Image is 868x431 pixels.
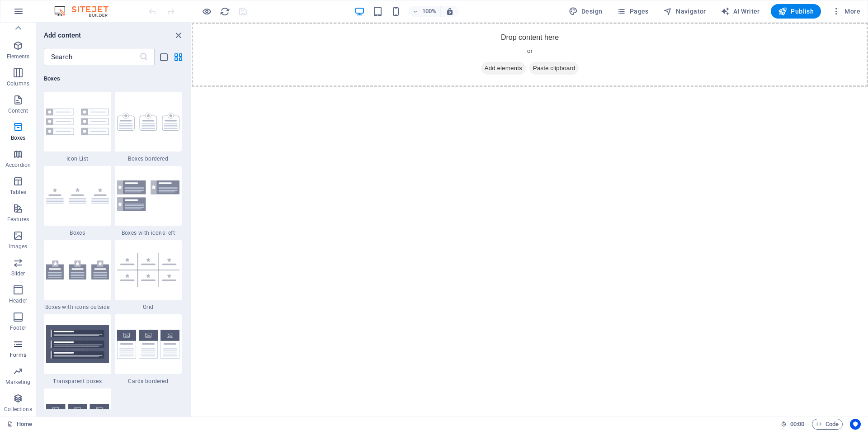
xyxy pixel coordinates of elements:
[117,330,180,359] img: cards-bordered.svg
[46,260,109,279] img: boxes-with-icons-outside.svg
[11,134,26,142] p: Boxes
[173,52,184,62] button: grid-view
[565,4,606,19] div: Design (Ctrl+Alt+Y)
[46,188,109,204] img: boxes.svg
[115,314,182,385] div: Cards bordered
[663,7,706,16] span: Navigator
[44,48,139,66] input: Search
[4,406,32,413] p: Collections
[778,7,814,16] span: Publish
[46,109,109,135] img: Group16.svg
[446,7,454,15] i: On resize automatically adjust zoom level to fit chosen device.
[11,270,25,277] p: Slider
[7,419,32,430] a: Click to cancel selection. Double-click to open Pages
[44,314,111,385] div: Transparent boxes
[44,92,111,162] div: Icon List
[422,6,437,17] h6: 100%
[771,4,821,19] button: Publish
[5,379,30,386] p: Marketing
[44,229,111,237] span: Boxes
[117,113,180,131] img: boxes-bordered.svg
[44,166,111,237] div: Boxes
[173,30,184,41] button: close panel
[44,303,111,311] span: Boxes with icons outside
[52,6,120,17] img: Editor Logo
[115,240,182,311] div: Grid
[158,52,169,62] button: list-view
[850,419,861,430] button: Usercentrics
[115,155,182,162] span: Boxes bordered
[9,297,27,304] p: Header
[338,39,387,52] span: Paste clipboard
[721,7,760,16] span: AI Writer
[565,4,606,19] button: Design
[5,161,31,169] p: Accordion
[220,6,230,17] i: Reload page
[790,419,804,430] span: 00 00
[44,73,182,84] h6: Boxes
[115,166,182,237] div: Boxes with icons left
[115,378,182,385] span: Cards bordered
[797,421,798,427] span: :
[117,253,180,287] img: boxes.grid.svg
[46,325,109,363] img: transparent-boxes.svg
[832,7,860,16] span: More
[219,6,230,17] button: reload
[10,351,26,359] p: Forms
[115,92,182,162] div: Boxes bordered
[10,324,26,332] p: Footer
[10,189,26,196] p: Tables
[115,229,182,237] span: Boxes with icons left
[816,419,839,430] span: Code
[44,155,111,162] span: Icon List
[289,39,334,52] span: Add elements
[9,243,28,250] p: Images
[8,107,28,114] p: Content
[7,216,29,223] p: Features
[201,6,212,17] button: Click here to leave preview mode and continue editing
[44,240,111,311] div: Boxes with icons outside
[7,80,29,87] p: Columns
[812,419,843,430] button: Code
[44,30,81,41] h6: Add content
[115,303,182,311] span: Grid
[828,4,864,19] button: More
[717,4,764,19] button: AI Writer
[44,378,111,385] span: Transparent boxes
[569,7,603,16] span: Design
[660,4,710,19] button: Navigator
[781,419,805,430] h6: Session time
[617,7,648,16] span: Pages
[7,53,30,60] p: Elements
[613,4,652,19] button: Pages
[409,6,441,17] button: 100%
[117,180,180,211] img: boxes-with-icon-left.svg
